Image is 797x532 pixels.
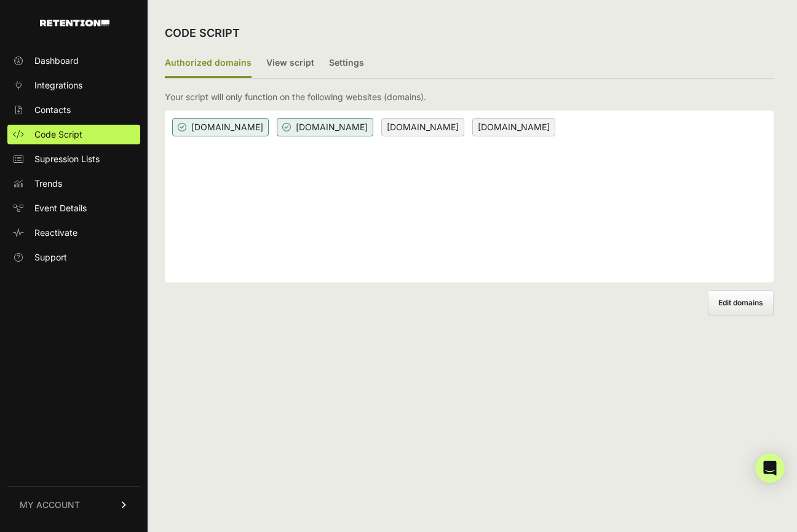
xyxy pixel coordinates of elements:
span: [DOMAIN_NAME] [381,118,464,136]
a: Event Details [7,198,140,218]
span: Supression Lists [34,153,100,165]
a: Support [7,248,140,267]
label: Authorized domains [165,49,252,78]
span: Code Script [34,128,82,141]
a: Supression Lists [7,149,140,169]
label: View script [266,49,314,78]
a: Integrations [7,76,140,95]
a: Dashboard [7,51,140,71]
span: Contacts [34,104,71,116]
p: Your script will only function on the following websites (domains). [165,91,426,103]
span: [DOMAIN_NAME] [472,118,555,136]
span: Edit domains [718,298,763,307]
span: MY ACCOUNT [20,499,80,511]
a: Trends [7,174,140,194]
span: Trends [34,178,62,190]
a: Contacts [7,100,140,120]
span: Reactivate [34,227,77,239]
a: MY ACCOUNT [7,486,140,523]
a: Code Script [7,125,140,144]
a: Reactivate [7,223,140,243]
h2: CODE SCRIPT [165,25,240,42]
span: Support [34,251,67,264]
div: Open Intercom Messenger [755,453,785,483]
img: Retention.com [40,20,109,26]
label: Settings [329,49,364,78]
span: [DOMAIN_NAME] [172,118,269,136]
span: [DOMAIN_NAME] [277,118,373,136]
span: Dashboard [34,55,79,67]
span: Event Details [34,202,87,214]
span: Integrations [34,79,82,92]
